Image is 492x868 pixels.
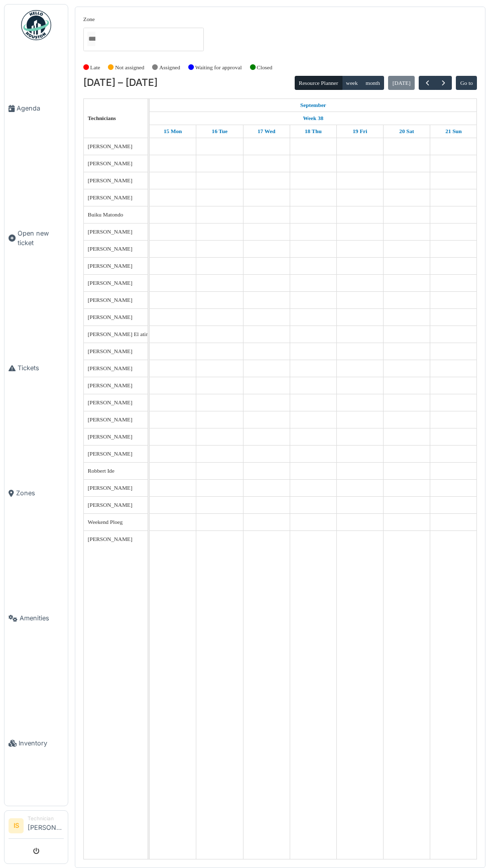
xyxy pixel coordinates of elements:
a: September 15, 2025 [161,125,184,138]
span: [PERSON_NAME] El atimi [88,331,152,337]
span: Zones [16,488,64,498]
button: week [342,76,362,90]
label: Waiting for approval [195,63,242,72]
label: Assigned [159,63,180,72]
span: Amenities [20,613,64,623]
span: [PERSON_NAME] [88,314,133,320]
div: Technician [28,815,64,822]
a: IS Technician[PERSON_NAME] [9,815,64,839]
label: Late [90,63,100,72]
h2: [DATE] – [DATE] [83,77,158,89]
span: [PERSON_NAME] [88,451,133,457]
span: [PERSON_NAME] [88,348,133,354]
span: Technicians [88,115,116,121]
a: September 17, 2025 [255,125,278,138]
span: Agenda [17,103,64,113]
a: September 20, 2025 [397,125,417,138]
a: Zones [5,430,68,556]
a: Amenities [5,556,68,681]
label: Closed [257,63,272,72]
span: [PERSON_NAME] [88,263,133,269]
button: [DATE] [388,76,415,90]
img: Badge_color-CXgf-gQk.svg [21,10,51,40]
span: Open new ticket [18,229,64,248]
span: Inventory [19,738,64,748]
button: Resource Planner [295,76,342,90]
span: [PERSON_NAME] [88,433,133,440]
span: Weekend Ploeg [88,519,123,525]
span: [PERSON_NAME] [88,502,133,508]
li: IS [9,818,24,833]
span: [PERSON_NAME] [88,382,133,388]
span: [PERSON_NAME] [88,536,133,542]
span: [PERSON_NAME] [88,297,133,303]
button: month [361,76,384,90]
span: Buiku Matondo [88,211,124,218]
a: Tickets [5,305,68,430]
span: [PERSON_NAME] [88,246,133,252]
a: Week 38 [300,112,326,125]
button: Next week [435,76,452,90]
a: September 21, 2025 [443,125,464,138]
span: [PERSON_NAME] [88,416,133,422]
a: September 15, 2025 [298,99,329,112]
a: September 19, 2025 [350,125,370,138]
span: [PERSON_NAME] [88,365,133,371]
label: Zone [83,15,95,24]
a: Open new ticket [5,171,68,305]
label: Not assigned [115,63,144,72]
li: [PERSON_NAME] [28,815,64,836]
a: Inventory [5,681,68,806]
a: September 18, 2025 [302,125,324,138]
span: Robbert Ide [88,468,114,474]
span: [PERSON_NAME] [88,280,133,286]
span: [PERSON_NAME] [88,194,133,200]
a: September 16, 2025 [209,125,230,138]
span: [PERSON_NAME] [88,177,133,183]
span: [PERSON_NAME] [88,143,133,149]
span: [PERSON_NAME] [88,160,133,166]
a: Agenda [5,46,68,171]
input: All [87,32,95,46]
button: Previous week [419,76,435,90]
span: [PERSON_NAME] [88,399,133,405]
span: [PERSON_NAME] [88,229,133,235]
span: [PERSON_NAME] [88,485,133,491]
button: Go to [456,76,477,90]
span: Tickets [18,363,64,373]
